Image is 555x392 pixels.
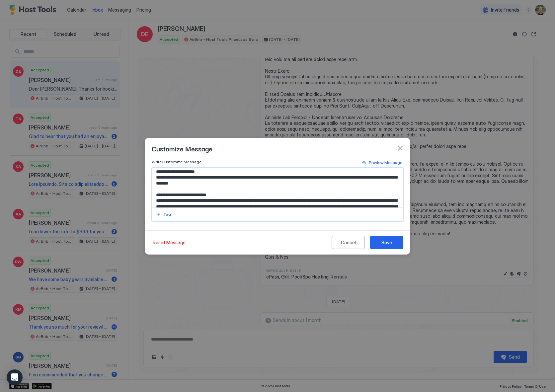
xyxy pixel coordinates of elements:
[369,160,402,166] div: Preview Message
[152,168,403,207] textarea: Input Field
[7,369,23,385] div: Open Intercom Messenger
[163,211,171,217] div: Tag
[341,239,356,246] div: Cancel
[370,236,403,249] button: Save
[153,239,186,246] div: Reset Message
[381,239,392,246] div: Save
[361,159,403,167] button: Preview Message
[152,159,201,164] span: Write Customize Message
[332,236,365,249] button: Cancel
[152,143,212,153] span: Customize Message
[156,210,172,218] button: Tag
[152,236,187,249] button: Reset Message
